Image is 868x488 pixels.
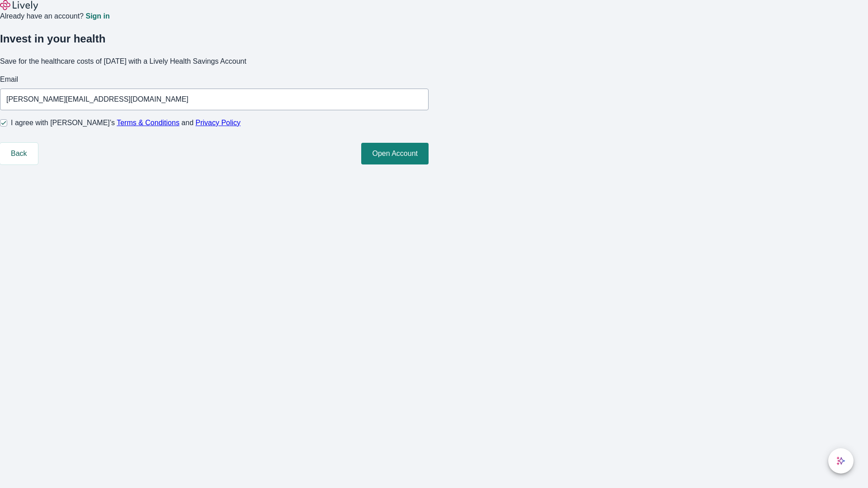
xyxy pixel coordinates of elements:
a: Terms & Conditions [117,119,179,127]
button: chat [828,448,854,474]
a: Sign in [85,13,109,20]
a: Privacy Policy [196,119,241,127]
button: Open Account [361,143,429,164]
svg: Lively AI Assistant [836,456,845,465]
span: I agree with [PERSON_NAME]’s and [11,117,241,128]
